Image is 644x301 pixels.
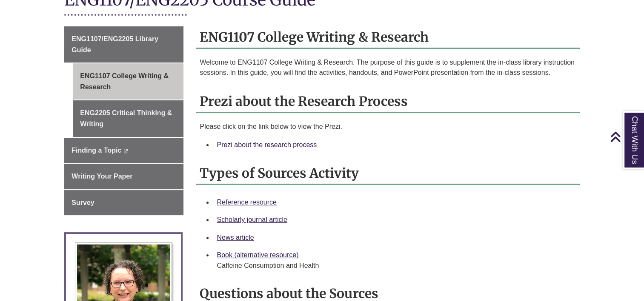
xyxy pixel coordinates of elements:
[72,173,132,180] span: Writing Your Paper
[217,216,287,223] a: Scholarly journal article
[196,91,579,113] h2: Prezi about the Research Process
[196,162,579,185] h2: Types of Sources Activity
[610,131,642,142] a: Back to Top
[217,199,277,206] a: Reference resource
[217,261,572,271] div: Caffeine Consumption and Health
[196,26,579,49] h2: ENG1107 College Writing & Research
[64,190,183,216] a: Survey
[64,138,183,163] a: Finding a Topic
[64,26,183,215] div: Guide Page Menu
[123,149,128,153] i: This link opens in a new window
[72,147,121,154] span: Finding a Topic
[217,251,298,258] a: Book (alternative resource)
[200,122,576,132] p: Please click on the link below to view the Prezi.
[73,63,183,99] a: ENG1107 College Writing & Research
[73,100,183,136] a: ENG2205 Critical Thinking & Writing
[72,35,158,54] span: ENG1107/ENG2205 Library Guide
[64,26,183,62] a: ENG1107/ENG2205 Library Guide
[200,57,576,78] p: Welcome to ENG1107 College Writing & Research. The purpose of this guide is to supplement the in-...
[64,164,183,189] a: Writing Your Paper
[217,141,317,148] a: Prezi about the research process
[72,199,94,206] span: Survey
[217,234,254,241] a: News article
